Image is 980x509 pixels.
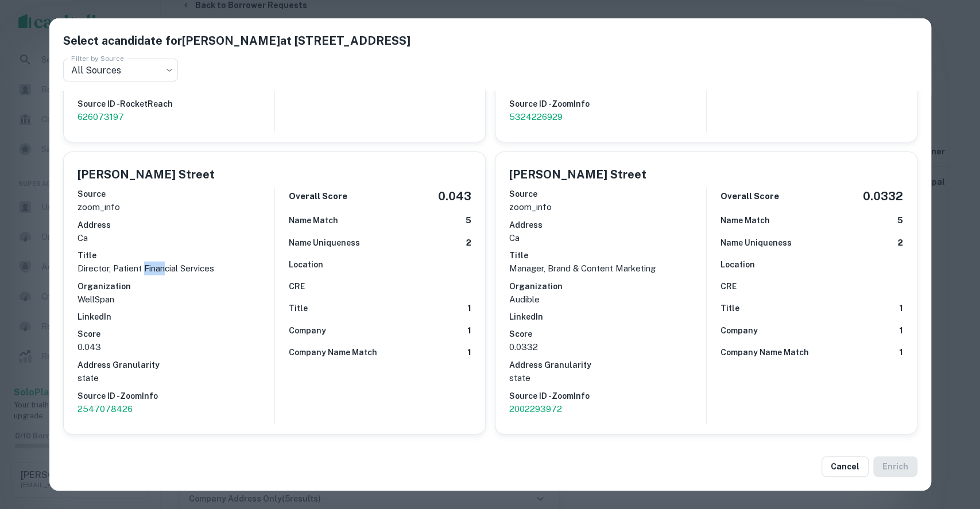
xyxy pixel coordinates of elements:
h6: Overall Score [289,190,347,203]
h6: Address [78,219,274,231]
h6: Source [509,188,706,200]
p: 0.0332 [509,340,706,354]
h6: Source ID - ZoomInfo [509,98,706,110]
div: All Sources [63,59,178,81]
h6: CRE [289,280,305,293]
h6: Name Match [289,214,338,227]
h5: Select a candidate for [PERSON_NAME] at [STREET_ADDRESS] [63,32,917,49]
h6: Name Match [721,214,770,227]
h6: 5 [897,214,903,227]
p: ca [78,231,274,245]
h6: Source ID - ZoomInfo [509,390,706,402]
p: Director, Patient Financial Services [78,262,274,275]
iframe: Chat Widget [923,417,980,472]
a: 2002293972 [509,402,706,416]
h6: Score [78,328,274,340]
h6: 5 [466,214,471,227]
h6: Title [78,249,274,262]
h5: [PERSON_NAME] Street [78,166,215,183]
p: zoom_info [509,200,706,214]
h5: 0.0332 [863,188,903,205]
h6: Title [509,249,706,262]
h6: LinkedIn [509,310,706,323]
h5: 0.043 [438,188,471,205]
a: 5324226929 [509,110,706,124]
p: 0.043 [78,340,274,354]
h6: Overall Score [721,190,779,203]
h6: Source ID - ZoomInfo [78,390,274,402]
h6: LinkedIn [78,310,274,323]
p: Audible [509,293,706,306]
h6: Name Uniqueness [289,236,360,249]
h6: 1 [899,302,903,315]
h6: Title [289,302,308,314]
h6: 2 [466,236,471,250]
label: Filter by Source [71,53,124,63]
h6: Location [289,258,323,271]
h6: Location [721,258,755,271]
p: state [509,371,706,385]
h6: Source ID - RocketReach [78,98,274,110]
h6: 1 [467,324,471,337]
a: 2547078426 [78,402,274,416]
h6: 1 [899,346,903,359]
h6: Company Name Match [721,346,809,359]
h6: Name Uniqueness [721,236,792,249]
h6: Address Granularity [509,359,706,371]
h6: Company [289,324,326,337]
h6: Address [509,219,706,231]
h6: 1 [467,302,471,315]
h6: Title [721,302,739,314]
p: WellSpan [78,293,274,306]
h6: 1 [899,324,903,337]
p: Manager, Brand & Content Marketing [509,262,706,275]
h6: Score [509,328,706,340]
h6: Source [78,188,274,200]
h5: [PERSON_NAME] Street [509,166,646,183]
h6: 1 [467,346,471,359]
h6: CRE [721,280,737,293]
p: state [78,371,274,385]
p: ca [509,231,706,245]
h6: Address Granularity [78,359,274,371]
a: 626073197 [78,110,274,124]
h6: Organization [509,280,706,293]
h6: Organization [78,280,274,293]
h6: Company [721,324,758,337]
button: Cancel [822,456,869,477]
p: zoom_info [78,200,274,214]
h6: 2 [898,236,903,250]
h6: Company Name Match [289,346,377,359]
